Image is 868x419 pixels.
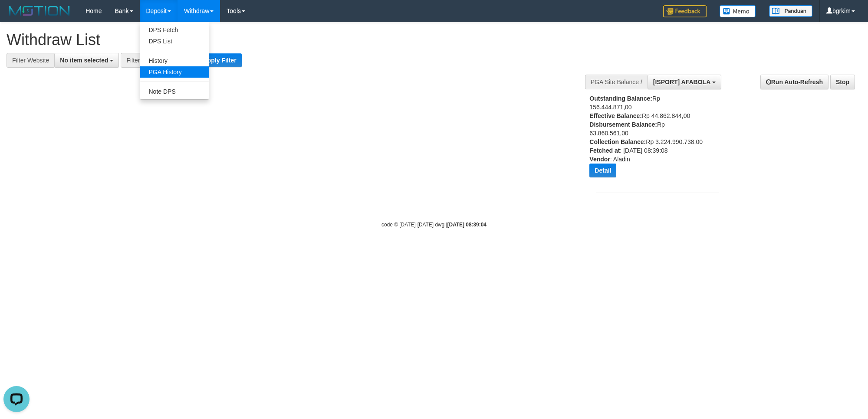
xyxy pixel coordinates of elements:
a: Stop [830,75,855,89]
strong: [DATE] 08:39:04 [447,222,487,228]
b: Effective Balance: [589,112,642,119]
span: No item selected [60,57,108,64]
button: No item selected [54,53,119,68]
a: DPS List [140,36,209,47]
a: Note DPS [140,86,209,97]
button: Detail [589,164,616,177]
b: Outstanding Balance: [589,95,652,102]
a: Run Auto-Refresh [760,75,829,89]
div: Filter Website [7,53,54,68]
img: Feedback.jpg [663,5,707,17]
img: Button%20Memo.svg [720,5,756,17]
a: DPS Fetch [140,24,209,36]
a: PGA History [140,66,209,78]
div: Filter Bank [121,53,161,68]
button: [ISPORT] AFABOLA [648,75,721,89]
img: panduan.png [769,5,812,17]
b: Vendor [589,156,610,163]
small: code © [DATE]-[DATE] dwg | [381,222,487,228]
button: Apply Filter [198,53,242,67]
a: History [140,55,209,66]
b: Collection Balance: [589,138,646,145]
b: Fetched at [589,147,620,154]
div: PGA Site Balance / [585,75,648,89]
span: [ISPORT] AFABOLA [653,79,710,85]
button: Open LiveChat chat widget [3,3,30,29]
b: Disbursement Balance: [589,121,657,128]
img: MOTION_logo.png [7,4,72,17]
div: Rp 156.444.871,00 Rp 44.862.844,00 Rp 63.860.561,00 Rp 3.224.990.738,00 : [DATE] 08:39:08 : Aladin [589,94,703,184]
h1: Withdraw List [7,31,570,49]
